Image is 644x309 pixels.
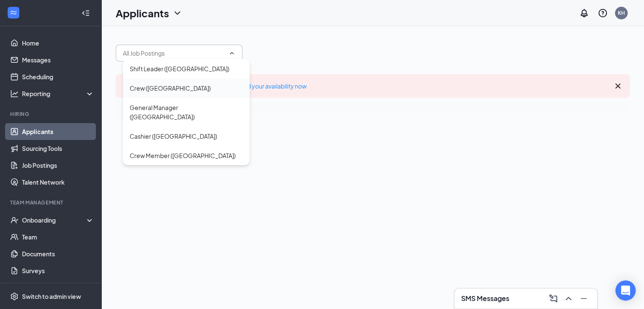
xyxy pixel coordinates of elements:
svg: ChevronUp [563,293,573,304]
svg: UserCheck [10,216,19,224]
h1: Applicants [116,6,169,20]
svg: ChevronUp [228,50,235,56]
div: Cashier ([GEOGRAPHIC_DATA]) [130,132,217,141]
a: Surveys [22,262,94,279]
input: All Job Postings [123,48,225,58]
div: Switch to admin view [22,292,81,301]
a: Messages [22,51,94,68]
svg: ComposeMessage [548,293,558,304]
svg: QuestionInfo [598,8,608,18]
div: Reporting [22,89,95,98]
div: Hiring [10,110,92,118]
div: General Manager ([GEOGRAPHIC_DATA]) [130,103,243,121]
svg: Cross [613,81,623,91]
button: ChevronUp [562,292,575,305]
a: Add your availability now [239,82,307,90]
div: Open Intercom Messenger [615,280,636,301]
a: Job Postings [22,157,94,174]
button: Minimize [577,292,590,305]
svg: Settings [10,292,19,301]
div: Crew Member ([GEOGRAPHIC_DATA]) [130,151,236,160]
div: Crew ([GEOGRAPHIC_DATA]) [130,83,211,93]
a: Documents [22,245,94,262]
svg: Notifications [579,8,589,18]
button: ComposeMessage [546,292,560,305]
svg: Analysis [10,89,19,98]
div: Shift Leader ([GEOGRAPHIC_DATA]) [130,64,229,73]
div: KH [618,9,625,16]
svg: WorkstreamLogo [9,8,18,17]
h3: SMS Messages [461,294,509,303]
a: Sourcing Tools [22,140,94,157]
svg: ChevronDown [172,8,182,18]
div: Onboarding [22,216,87,224]
a: Home [22,35,94,51]
div: Team Management [10,199,92,206]
a: Applicants [22,123,94,140]
svg: Collapse [82,9,90,17]
a: Team [22,228,94,245]
a: Scheduling [22,68,94,85]
svg: Minimize [579,293,589,304]
a: Talent Network [22,174,94,191]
